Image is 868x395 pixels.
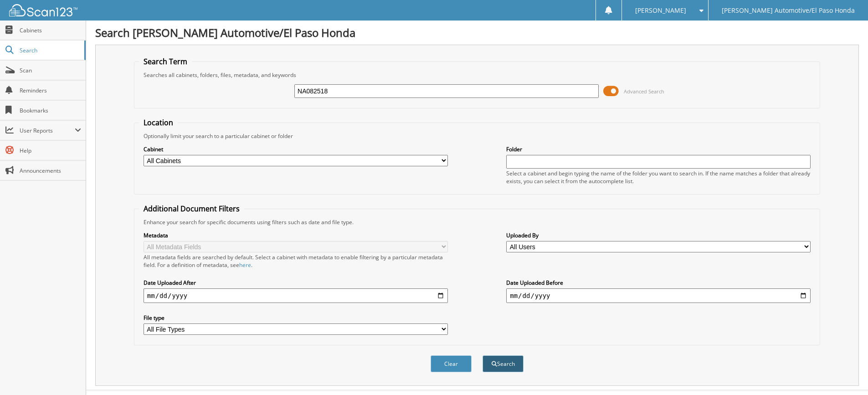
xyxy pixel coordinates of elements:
legend: Location [139,118,178,128]
span: Cabinets [20,26,81,34]
label: Folder [506,145,811,153]
span: Announcements [20,167,81,174]
button: Search [483,355,524,372]
span: Advanced Search [624,88,664,95]
label: Cabinet [144,145,448,153]
span: Reminders [20,87,81,94]
span: Scan [20,67,81,74]
iframe: Chat Widget [822,351,868,395]
legend: Additional Document Filters [139,204,244,214]
div: Select a cabinet and begin typing the name of the folder you want to search in. If the name match... [506,169,811,185]
div: Optionally limit your search to a particular cabinet or folder [139,132,815,140]
span: Help [20,147,81,154]
label: Date Uploaded Before [506,279,811,287]
span: User Reports [20,127,75,134]
span: [PERSON_NAME] Automotive/El Paso Honda [722,8,855,13]
button: Clear [431,355,472,372]
label: File type [144,314,448,322]
div: All metadata fields are searched by default. Select a cabinet with metadata to enable filtering b... [144,253,448,269]
label: Date Uploaded After [144,279,448,287]
span: [PERSON_NAME] [635,8,686,13]
div: Searches all cabinets, folders, files, metadata, and keywords [139,71,815,79]
input: end [506,288,811,303]
legend: Search Term [139,56,192,67]
span: Search [20,46,80,54]
img: scan123-logo-white.svg [9,4,77,16]
span: Bookmarks [20,107,81,114]
label: Uploaded By [506,231,811,239]
label: Metadata [144,231,448,239]
div: Enhance your search for specific documents using filters such as date and file type. [139,218,815,226]
h1: Search [PERSON_NAME] Automotive/El Paso Honda [95,25,859,40]
a: here [239,261,251,269]
input: start [144,288,448,303]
